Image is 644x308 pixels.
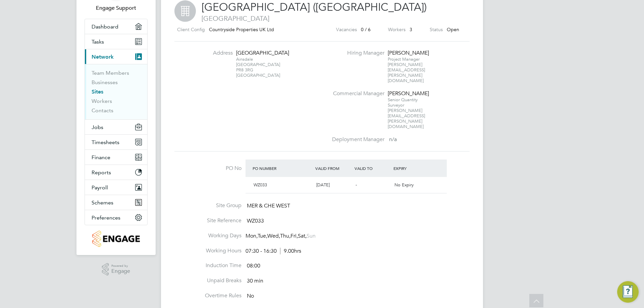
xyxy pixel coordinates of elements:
[174,202,241,209] label: Site Group
[290,233,298,239] span: Fri,
[328,90,384,97] label: Commercial Manager
[92,39,104,45] span: Tasks
[388,97,418,108] span: Senior Quantity Surveyor
[85,135,147,149] button: Timesheets
[85,4,148,12] span: Engage Support
[267,233,280,239] span: Wed,
[111,268,130,274] span: Engage
[202,1,427,14] span: [GEOGRAPHIC_DATA] ([GEOGRAPHIC_DATA])
[388,50,430,57] div: [PERSON_NAME]
[92,154,110,161] span: Finance
[174,292,241,299] label: Overtime Rules
[617,281,639,303] button: Engage Resource Center
[280,233,290,239] span: Thu,
[298,233,307,239] span: Sat,
[174,14,470,23] span: [GEOGRAPHIC_DATA]
[388,90,430,97] div: [PERSON_NAME]
[388,25,406,34] label: Workers
[85,195,147,210] button: Schemes
[209,26,274,33] span: Countryside Properties UK Ltd
[92,88,103,95] a: Sites
[85,120,147,134] button: Jobs
[174,165,241,172] label: PO No
[280,248,301,254] span: 9.00hrs
[410,26,412,33] span: 3
[247,263,260,269] span: 08:00
[85,210,147,225] button: Preferences
[92,139,119,145] span: Timesheets
[254,182,267,188] span: WZ033
[430,25,443,34] label: Status
[92,169,111,176] span: Reports
[85,180,147,195] button: Payroll
[92,107,113,114] a: Contacts
[388,62,425,83] span: [PERSON_NAME][EMAIL_ADDRESS][PERSON_NAME][DOMAIN_NAME]
[258,233,267,239] span: Tue,
[247,202,290,209] span: MER & CHE WEST
[177,25,205,34] label: Client Config
[85,150,147,165] button: Finance
[92,98,112,104] a: Workers
[328,136,384,143] label: Deployment Manager
[353,162,392,174] div: Valid To
[336,25,357,34] label: Vacancies
[388,108,425,129] span: [PERSON_NAME][EMAIL_ADDRESS][PERSON_NAME][DOMAIN_NAME]
[314,162,353,174] div: Valid From
[236,57,278,78] div: Ainsdale [GEOGRAPHIC_DATA] PR8 3RG [GEOGRAPHIC_DATA]
[236,50,278,57] div: [GEOGRAPHIC_DATA]
[92,214,120,221] span: Preferences
[174,262,241,269] label: Induction Time
[111,263,130,269] span: Powered by
[247,218,264,224] span: WZ033
[392,162,431,174] div: Expiry
[246,248,301,255] div: 07:30 - 16:30
[174,247,241,254] label: Working Hours
[307,233,316,239] span: Sun
[92,23,118,30] span: Dashboard
[394,182,414,188] span: No Expiry
[388,56,420,62] span: Project Manager
[85,34,147,49] a: Tasks
[85,19,147,34] a: Dashboard
[85,231,148,247] a: Go to home page
[246,233,258,239] span: Mon,
[92,70,129,76] a: Team Members
[247,278,263,284] span: 30 min
[85,64,147,119] div: Network
[92,199,113,206] span: Schemes
[356,182,357,188] span: -
[92,231,140,247] img: countryside-properties-logo-retina.png
[85,49,147,64] button: Network
[316,182,330,188] span: [DATE]
[174,232,241,239] label: Working Days
[92,54,114,60] span: Network
[174,277,241,284] label: Unpaid Breaks
[102,263,130,276] a: Powered byEngage
[328,50,384,57] label: Hiring Manager
[92,184,108,191] span: Payroll
[174,217,241,224] label: Site Reference
[85,165,147,180] button: Reports
[247,293,254,299] span: No
[389,136,397,143] span: n/a
[361,26,371,33] span: 0 / 6
[447,26,459,33] span: Open
[251,162,314,174] div: PO Number
[92,124,103,130] span: Jobs
[196,50,233,57] label: Address
[92,79,118,85] a: Businesses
